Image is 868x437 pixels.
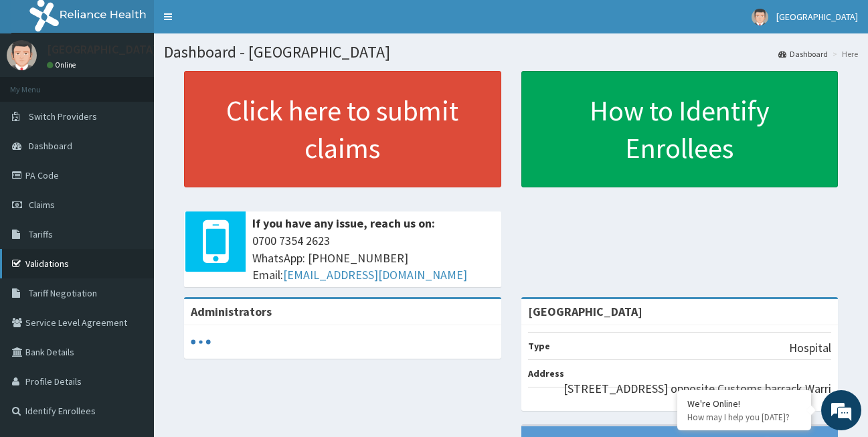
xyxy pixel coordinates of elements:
[184,71,501,187] a: Click here to submit claims
[29,287,97,299] span: Tariff Negotiation
[7,40,37,70] img: User Image
[528,304,642,319] strong: [GEOGRAPHIC_DATA]
[283,267,467,282] a: [EMAIL_ADDRESS][DOMAIN_NAME]
[528,340,550,352] b: Type
[752,9,768,25] img: User Image
[687,412,801,423] p: How may I help you today?
[252,232,495,284] span: 0700 7354 2623 WhatsApp: [PHONE_NUMBER] Email:
[563,380,831,398] p: [STREET_ADDRESS] opposite Customs barrack Warri
[687,398,801,410] div: We're Online!
[29,228,53,240] span: Tariffs
[252,215,435,231] b: If you have any issue, reach us on:
[776,11,858,23] span: [GEOGRAPHIC_DATA]
[29,140,72,152] span: Dashboard
[829,48,858,60] li: Here
[29,110,97,122] span: Switch Providers
[47,43,157,56] p: [GEOGRAPHIC_DATA]
[778,48,828,60] a: Dashboard
[191,304,272,319] b: Administrators
[29,199,55,211] span: Claims
[164,43,858,61] h1: Dashboard - [GEOGRAPHIC_DATA]
[521,71,839,187] a: How to Identify Enrollees
[191,332,211,352] svg: audio-loading
[528,367,564,379] b: Address
[789,339,831,357] p: Hospital
[47,60,79,70] a: Online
